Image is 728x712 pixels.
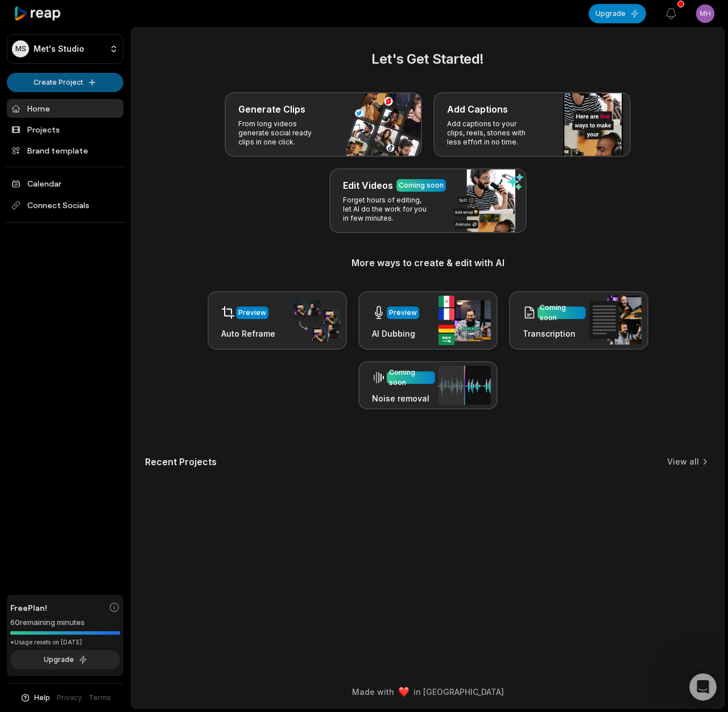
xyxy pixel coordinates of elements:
[372,392,435,404] h3: Noise removal
[7,141,123,160] a: Brand template
[399,687,409,697] img: heart emoji
[238,119,326,147] p: From long videos generate social ready clips in one click.
[57,693,82,703] a: Privacy
[10,650,120,669] button: Upgrade
[667,456,699,467] a: View all
[7,99,123,118] a: Home
[447,102,508,116] h3: Add Captions
[20,693,50,703] button: Help
[34,44,84,54] p: Met's Studio
[145,456,217,467] h2: Recent Projects
[372,328,419,340] h3: AI Dubbing
[439,366,491,405] img: noise_removal.png
[89,693,111,703] a: Terms
[523,328,586,340] h3: Transcription
[238,308,266,318] div: Preview
[145,256,710,270] h3: More ways to create & edit with AI
[343,196,431,223] p: Forget hours of editing, let AI do the work for you in few minutes.
[221,328,275,340] h3: Auto Reframe
[589,4,646,23] button: Upgrade
[10,638,120,647] div: *Usage resets on [DATE]
[145,49,710,69] h2: Let's Get Started!
[447,119,535,147] p: Add captions to your clips, reels, stories with less effort in no time.
[34,693,50,703] span: Help
[389,308,417,318] div: Preview
[7,174,123,193] a: Calendar
[399,180,444,191] div: Coming soon
[12,40,29,57] div: MS
[10,602,47,614] span: Free Plan!
[7,120,123,139] a: Projects
[439,296,491,345] img: ai_dubbing.png
[238,102,305,116] h3: Generate Clips
[389,367,433,388] div: Coming soon
[589,296,642,345] img: transcription.png
[343,179,393,192] h3: Edit Videos
[288,299,340,343] img: auto_reframe.png
[689,673,717,701] iframe: Intercom live chat
[540,303,584,323] div: Coming soon
[10,617,120,628] div: 60 remaining minutes
[7,195,123,216] span: Connect Socials
[7,73,123,92] button: Create Project
[142,686,714,698] div: Made with in [GEOGRAPHIC_DATA]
